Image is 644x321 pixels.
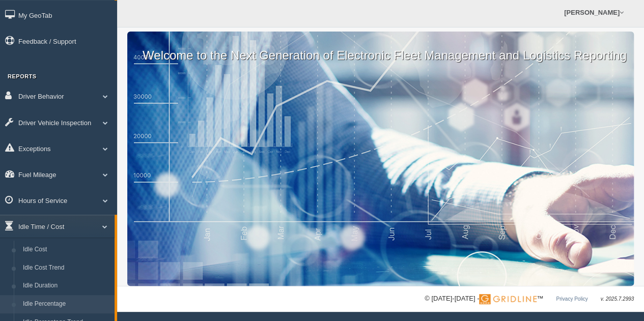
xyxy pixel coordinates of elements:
[18,277,115,295] a: Idle Duration
[556,296,587,302] a: Privacy Policy
[18,241,115,259] a: Idle Cost
[127,32,634,64] p: Welcome to the Next Generation of Electronic Fleet Management and Logistics Reporting
[479,294,537,304] img: Gridline
[601,296,634,302] span: v. 2025.7.2993
[18,259,115,277] a: Idle Cost Trend
[425,294,634,304] div: © [DATE]-[DATE] - ™
[18,295,115,313] a: Idle Percentage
